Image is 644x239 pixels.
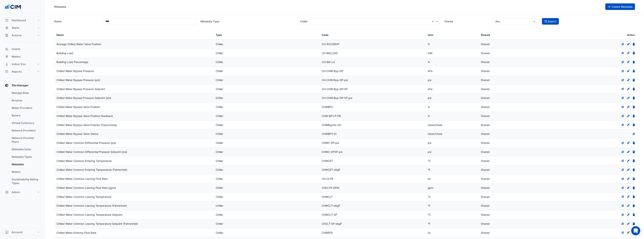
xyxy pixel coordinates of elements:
[216,60,317,64] div: Chiller
[3,45,42,53] button: Charts
[481,150,529,154] div: Shared
[481,186,529,190] div: Shared
[632,195,636,198] a: Delete
[621,168,624,171] a: Retrieve metadata usage counts for favourites, rules and templates
[632,177,636,180] a: Delete
[481,141,529,145] div: Shared
[5,83,9,87] app-icon: Site Manager
[9,168,42,176] a: Meters
[632,213,636,216] a: Delete
[621,177,624,180] a: Retrieve metadata usage counts for favourites, rules and templates
[428,177,476,181] div: l/s
[322,195,423,199] div: CHWCLT
[5,3,21,11] img: Company Logo
[12,47,20,51] span: Charts
[428,78,476,82] div: psi
[3,53,42,60] button: Meters
[3,17,42,24] button: Dashboard
[322,69,423,73] div: CH-CHW-Byp-DP
[5,55,9,58] app-icon: Meters
[481,132,529,136] div: Shared
[428,213,476,217] div: °C
[428,96,476,100] div: psi
[9,127,42,134] a: Network Providers
[621,105,624,108] a: Retrieve metadata usage counts for favourites, rules and templates
[621,195,624,198] a: Retrieve metadata usage counts for favourites, rules and templates
[56,222,211,226] div: Chilled Water Common Leaving Temperature Setpoint (Fahrenheit)
[627,33,636,37] span: Action
[56,231,211,235] div: Chilled Water Entering Flow Rate
[428,222,476,226] div: °F
[481,114,529,118] div: Shared
[322,33,328,36] span: Code
[632,168,636,171] a: Delete
[216,96,317,100] div: Chiller
[5,33,9,37] app-icon: Actions
[9,176,42,187] a: Sustainability Rating Types
[428,159,476,163] div: °C
[216,231,317,235] div: Chiller
[428,123,476,127] div: Open/Close
[621,123,624,127] a: Retrieve metadata usage counts for favourites, rules and templates
[428,168,476,172] div: °F
[428,51,476,55] div: kWr
[605,3,635,10] button: Create Metadata
[9,97,42,104] a: Browser
[216,51,317,55] div: Chiller
[3,82,42,89] button: Site Manager
[621,87,624,91] a: Retrieve metadata usage counts for favourites, rules and templates
[216,123,317,127] div: Chiller
[621,204,624,207] a: Retrieve metadata usage counts for favourites, rules and templates
[12,230,23,234] span: Account
[216,168,317,172] div: Chiller
[216,141,317,145] div: Chiller
[322,159,423,163] div: CHWCET
[481,231,529,235] div: Shared
[3,188,42,196] button: Admin
[52,18,101,25] label: Name
[216,114,317,118] div: Chiller
[216,195,317,199] div: Chiller
[632,42,636,46] a: Delete
[621,213,624,216] a: Retrieve metadata usage counts for favourites, rules and templates
[481,42,529,46] div: Shared
[428,150,476,154] div: psi
[632,132,636,135] a: Retrieve metadata usage counts for favourites, rules and templates
[481,105,529,109] div: Shared
[621,42,624,46] a: Retrieve metadata usage counts for favourites, rules and templates
[481,168,529,172] div: Shared
[481,87,529,91] div: Shared
[216,132,317,136] div: Chiller
[3,24,42,32] button: Alerts
[5,26,9,30] app-icon: Alerts
[428,231,476,235] div: l/s
[481,51,529,55] div: Shared
[216,150,317,154] div: Chiller
[322,123,423,127] div: CHWBypVlv-OC
[322,231,423,235] div: CHWEFR
[56,177,211,181] div: Chilled Water Common Leaving Flow Rate
[428,60,476,64] div: %
[12,18,26,22] span: Dashboard
[3,228,42,236] button: Account
[481,123,529,127] div: Shared
[216,186,317,190] div: Chiller
[3,32,42,39] button: Actions
[3,60,42,68] button: Indoor Env
[428,186,476,190] div: gpm
[56,132,211,136] div: Chilled Water Bypass Valve Status
[12,26,19,30] span: Alerts
[216,42,317,46] div: Chiller
[56,33,64,36] span: Name
[216,105,317,109] div: Chiller
[428,132,476,136] div: Open/Close
[322,204,423,208] div: CHWCLT-degF
[3,68,42,75] button: Reports
[9,161,42,168] a: Metadata
[621,150,624,153] a: Retrieve metadata usage counts for favourites, rules and templates
[56,123,211,127] div: Chilled Water Bypass Valve Position (Open/Close)
[631,226,640,235] div: Open Intercom Messenger
[632,222,636,225] a: Delete
[621,222,624,225] a: Retrieve metadata usage counts for favourites, rules and templates
[56,150,211,154] div: Chilled Water Common Differential Pressure Setpoint (psi)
